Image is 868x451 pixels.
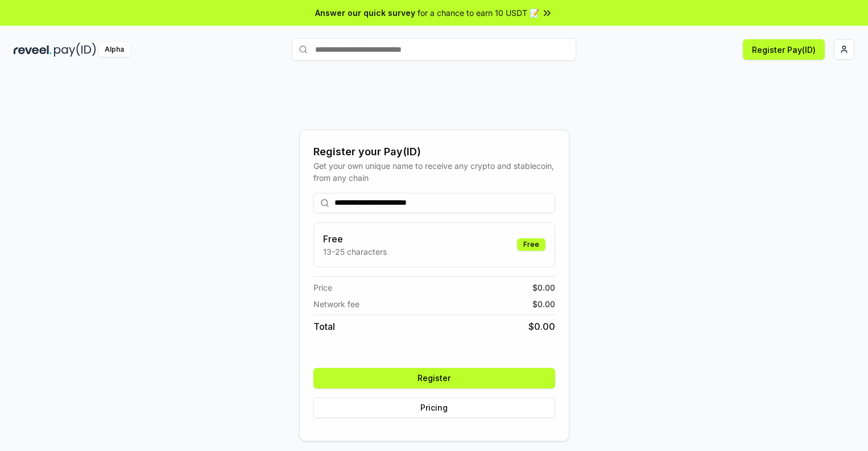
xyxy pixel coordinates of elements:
[532,298,555,310] span: $ 0.00
[418,7,539,19] span: for a chance to earn 10 USDT 📝
[517,238,545,251] div: Free
[313,298,359,310] span: Network fee
[323,246,387,258] p: 13-25 characters
[313,144,555,160] div: Register your Pay(ID)
[54,43,96,57] img: pay_id
[313,320,335,333] span: Total
[315,7,415,19] span: Answer our quick survey
[313,160,555,184] div: Get your own unique name to receive any crypto and stablecoin, from any chain
[532,282,555,293] span: $ 0.00
[14,43,52,57] img: reveel_dark
[98,43,130,57] div: Alpha
[743,39,825,60] button: Register Pay(ID)
[323,232,387,246] h3: Free
[313,282,332,293] span: Price
[313,398,555,418] button: Pricing
[528,320,555,333] span: $ 0.00
[313,368,555,388] button: Register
